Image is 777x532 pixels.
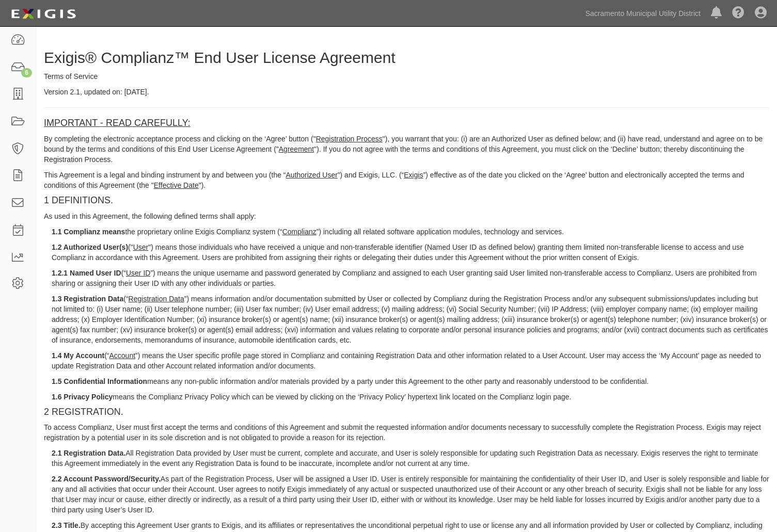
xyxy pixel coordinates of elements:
[52,268,769,288] p: (“ ”) means the unique username and password generated by Complianz and assigned to each User gra...
[8,5,79,23] img: logo-5460c22ac91f19d4615b14bd174203de0afe785f0fc80cf4dbbc73dc1793850b.png
[44,170,769,190] p: This Agreement is a legal and binding instrument by and between you (the “ ”) and Exigis, LLC. (“...
[44,87,769,97] p: Version 2.1, updated on: [DATE].
[44,71,769,82] p: Terms of Service
[52,475,161,483] strong: 2.2 Account Password/Security.
[52,393,113,401] strong: 1.6 Privacy Policy
[52,228,125,236] strong: 1.1 Complianz means
[286,171,338,179] u: Authorized User
[282,228,316,236] u: Complianz
[52,243,128,251] strong: 1.2 Authorized User(s)
[44,211,769,221] p: As used in this Agreement, the following defined terms shall apply:
[52,392,769,402] p: means the Complianz Privacy Policy which can be viewed by clicking on the ‘Privacy Policy’ hypert...
[21,68,32,77] div: 6
[52,269,121,277] strong: 1.2.1 Named User ID
[732,7,744,20] i: Help Center - Complianz
[52,294,769,345] p: (“ ”) means information and/or documentation submitted by User or collected by Complianz during t...
[52,474,769,515] p: As part of the Registration Process, User will be assigned a User ID. User is entirely responsibl...
[52,377,147,385] strong: 1.5 Confidential Information
[44,196,769,206] h4: 1 DEFINITIONS.
[52,227,769,237] p: the proprietary online Exigis Complianz system (“ ”) including all related software application m...
[44,407,769,417] h4: 2 REGISTRATION.
[133,243,149,251] u: User
[52,376,769,386] p: means any non-public information and/or materials provided by a party under this Agreement to the...
[279,145,314,153] u: Agreement
[404,171,423,179] u: Exigis
[52,351,104,360] strong: 1.4 My Account
[52,350,769,371] p: (“ ”) means the User specific profile page stored in Complianz and containing Registration Data a...
[52,448,769,469] p: All Registration Data provided by User must be current, complete and accurate, and User is solely...
[44,422,769,443] p: To access Complianz, User must first accept the terms and conditions of this Agreement and submit...
[52,449,125,457] strong: 2.1 Registration Data.
[44,134,769,165] p: By completing the electronic acceptance process and clicking on the ‘Agree’ button (" "), you war...
[44,49,769,66] h2: Exigis® Complianz™ End User License Agreement
[154,181,199,189] u: Effective Date
[129,295,184,303] u: Registration Data
[109,351,136,360] u: Account
[52,295,123,303] strong: 1.3 Registration Data
[580,3,706,24] a: Sacramento Municipal Utility District
[52,242,769,263] p: (" ") means those individuals who have received a unique and non-transferable identifier (Named U...
[126,269,150,277] u: User ID
[52,521,81,529] strong: 2.3 Title.
[44,118,191,128] u: IMPORTANT - READ CAREFULLY:
[316,135,383,143] u: Registration Process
